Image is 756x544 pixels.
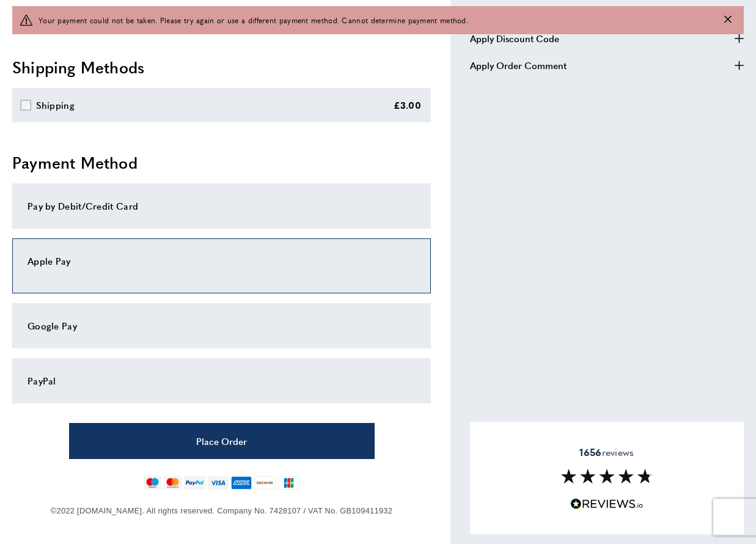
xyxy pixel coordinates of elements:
[144,476,161,490] img: maestro
[278,476,299,490] img: jcb
[39,14,468,26] span: Your payment could not be taken. Please try again or use a different payment method. Cannot deter...
[184,476,205,490] img: paypal
[69,423,375,459] button: Place Order
[12,152,431,174] h2: Payment Method
[28,254,416,268] div: Apple Pay
[208,476,228,490] img: visa
[28,199,416,213] div: Pay by Debit/Credit Card
[231,476,252,490] img: american-express
[36,98,75,112] div: Shipping
[561,469,653,483] img: Reviews section
[28,373,416,388] div: PayPal
[579,446,634,458] span: reviews
[12,56,431,78] h2: Shipping Methods
[470,58,567,73] span: Apply Order Comment
[254,476,276,490] img: discover
[28,318,416,333] div: Google Pay
[570,498,644,510] img: Reviews.io 5 stars
[470,31,559,46] span: Apply Discount Code
[164,476,182,490] img: mastercard
[51,506,392,515] span: ©2022 [DOMAIN_NAME]. All rights reserved. Company No. 7428107 / VAT No. GB109411932
[724,14,732,26] button: Close message
[579,445,601,459] strong: 1656
[394,98,422,112] div: £3.00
